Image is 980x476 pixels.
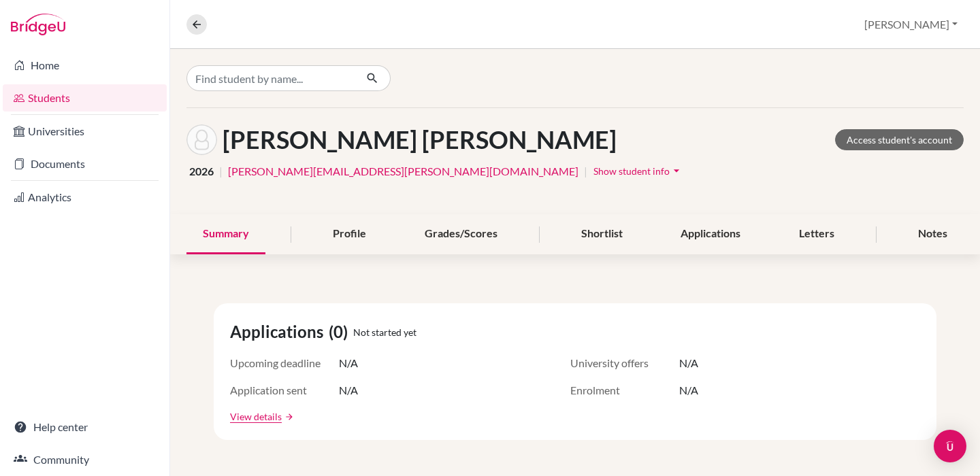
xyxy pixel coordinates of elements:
[664,214,757,254] div: Applications
[584,163,587,180] span: |
[189,163,214,180] span: 2026
[186,124,217,155] img: Mauricio Velasco Valdez's avatar
[223,125,617,154] h1: [PERSON_NAME] [PERSON_NAME]
[3,446,167,473] a: Community
[186,214,265,254] div: Summary
[565,214,639,254] div: Shortlist
[3,184,167,211] a: Analytics
[570,355,679,371] span: University offers
[858,12,964,37] button: [PERSON_NAME]
[339,355,358,371] span: N/A
[593,160,684,182] button: Show student infoarrow_drop_down
[339,382,358,398] span: N/A
[353,325,416,339] span: Not started yet
[3,84,167,112] a: Students
[230,409,282,424] a: View details
[329,320,353,344] span: (0)
[186,65,355,91] input: Find student by name...
[230,320,329,344] span: Applications
[11,14,65,35] img: Bridge-U
[316,214,382,254] div: Profile
[670,164,683,177] i: arrow_drop_down
[783,214,851,254] div: Letters
[3,150,167,177] a: Documents
[228,163,578,180] a: [PERSON_NAME][EMAIL_ADDRESS][PERSON_NAME][DOMAIN_NAME]
[219,163,223,180] span: |
[679,382,698,398] span: N/A
[593,165,670,177] span: Show student info
[3,52,167,79] a: Home
[3,413,167,441] a: Help center
[408,214,514,254] div: Grades/Scores
[902,214,964,254] div: Notes
[3,118,167,145] a: Universities
[679,355,698,371] span: N/A
[835,129,964,150] a: Access student's account
[230,355,339,371] span: Upcoming deadline
[934,430,966,462] div: Open Intercom Messenger
[282,412,294,422] a: arrow_forward
[230,382,339,398] span: Application sent
[570,382,679,398] span: Enrolment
